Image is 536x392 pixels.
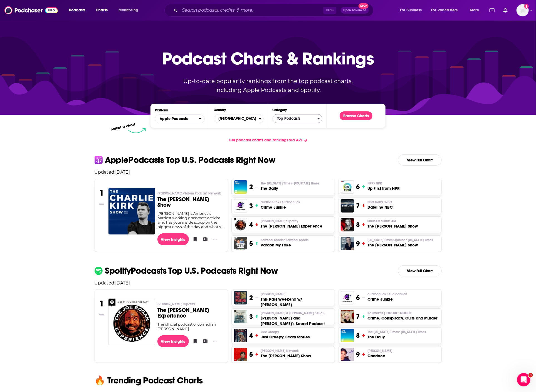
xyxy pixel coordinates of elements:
[341,237,354,250] img: The Ezra Klein Show
[261,181,319,186] span: The [US_STATE] Times
[201,337,207,345] button: Add to List
[341,218,354,231] img: The Megyn Kelly Show
[261,334,310,340] h3: Just Creepy: Scary Stories
[261,238,308,248] a: Barstool Sports•Barstool SportsPardon My Take
[234,237,247,250] img: Pardon My Take
[250,313,253,321] h3: 3
[261,238,308,242] p: Barstool Sports • Barstool Sports
[261,311,332,326] a: [PERSON_NAME] & [PERSON_NAME]•Audioboom[PERSON_NAME] and [PERSON_NAME]'s Secret Podcast
[367,311,438,315] p: Kallmekris | QCODE • QCODE
[95,156,103,164] img: apple Icon
[250,350,253,359] h3: 5
[367,330,426,334] span: The [US_STATE] Times
[356,221,360,229] h3: 8
[234,348,247,361] a: The Tucker Carlson Show
[108,299,155,345] img: The Joe Rogan Experience
[211,338,219,344] button: Show More Button
[155,114,205,123] button: open menu
[65,6,93,15] button: open menu
[234,329,247,342] img: Just Creepy: Scary Stories
[110,122,136,132] p: Select a chart
[386,292,407,296] span: • Audiochuck
[261,181,319,186] p: The New York Times • New York Times
[261,200,300,210] a: audiochuck•AudiochuckCrime Junkie
[4,5,58,16] a: Podchaser - Follow, Share and Rate Podcasts
[367,200,392,204] span: NBC News
[273,114,322,123] button: Categories
[234,310,247,323] img: Matt and Shane's Secret Podcast
[367,296,407,302] h3: Crime Junkie
[367,204,393,210] h3: Dateline NBC
[367,242,433,248] h3: The [PERSON_NAME] Show
[160,117,188,121] span: Apple Podcasts
[273,114,317,123] span: Top Podcasts
[234,199,247,213] a: Crime Junkie
[356,202,360,210] h3: 7
[341,180,354,194] img: Up First from NPR
[261,219,322,223] p: Joe Rogan • Spotify
[341,310,354,323] img: Crime, Conspiracy, Cults and Murder
[261,200,300,204] p: audiochuck • Audiochuck
[466,6,486,15] button: open menu
[96,6,108,14] span: Charts
[261,292,332,308] a: [PERSON_NAME]This Past Weekend w/ [PERSON_NAME]
[359,3,369,9] span: New
[341,329,354,342] img: The Daily
[157,191,221,196] span: [PERSON_NAME]
[182,302,195,306] span: • Spotify
[517,4,529,16] button: Show profile menu
[229,138,302,143] span: Get podcast charts and rankings via API
[292,181,319,185] span: • [US_STATE] Times
[261,353,311,359] h3: The [PERSON_NAME] Show
[341,348,354,361] a: Candace
[356,183,360,191] h3: 6
[367,238,433,242] p: New York Times Opinion • New York Times
[261,315,332,326] h3: [PERSON_NAME] and [PERSON_NAME]'s Secret Podcast
[90,280,446,286] p: Updated: [DATE]
[182,191,221,195] span: • Salem Podcast Network
[261,292,332,296] p: Theo Von
[367,181,400,191] a: NPR•NPRUp First from NPR
[157,197,223,208] h3: The [PERSON_NAME] Show
[501,6,510,15] a: Show notifications dropdown
[261,242,308,248] h3: Pardon My Take
[367,181,400,186] p: NPR • NPR
[356,239,360,248] h3: 9
[380,219,396,223] span: • Sirius XM
[115,6,145,15] button: open menu
[367,311,438,321] a: Kallmekris | QCODE•QCODECrime, Conspiracy, Cults and Murder
[283,238,308,242] span: • Barstool Sports
[367,292,407,302] a: audiochuck•AudiochuckCrime Junkie
[367,219,418,229] a: SiriusXM•Sirius XMThe [PERSON_NAME] Show
[261,292,285,296] span: [PERSON_NAME]
[528,373,533,378] span: 3
[398,154,442,166] a: View Full Chart
[341,7,369,14] button: Open AdvancedNew
[211,236,219,242] button: Show More Button
[367,292,407,296] span: audiochuck
[180,6,323,15] input: Search podcasts, credits, & more...
[314,311,334,315] span: • Audioboom
[367,200,393,204] p: NBC News • NBC
[261,238,308,242] span: Barstool Sports
[261,219,298,223] span: [PERSON_NAME]
[201,235,207,243] button: Add to List
[340,111,372,120] a: Browse Charts
[398,311,411,315] span: • QCODE
[261,349,311,353] p: Tucker Carlson Network
[261,330,310,334] p: Just Creepy
[356,313,360,321] h3: 7
[157,308,223,319] h3: The [PERSON_NAME] Experience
